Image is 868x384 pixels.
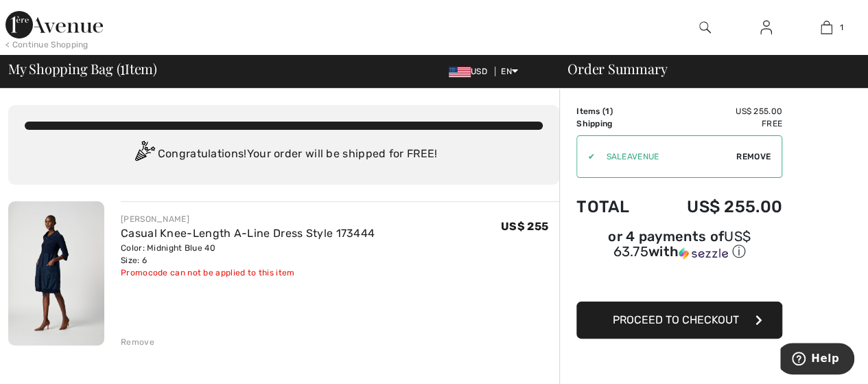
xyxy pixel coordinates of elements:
[8,62,157,76] span: My Shopping Bag ( Item)
[449,67,471,78] img: US Dollar
[501,220,548,233] span: US$ 255
[650,183,782,230] td: US$ 255.00
[576,266,782,297] iframe: PayPal-paypal
[576,230,782,261] div: or 4 payments of with
[551,62,860,76] div: Order Summary
[679,247,728,260] img: Sezzle
[121,242,375,267] div: Color: Midnight Blue 40 Size: 6
[613,228,751,260] span: US$ 63.75
[121,213,375,225] div: [PERSON_NAME]
[650,117,782,130] td: Free
[839,21,843,34] span: 1
[501,67,518,76] span: EN
[449,67,493,76] span: USD
[736,150,771,163] span: Remove
[8,201,104,346] img: Casual Knee-Length A-Line Dress Style 173444
[821,19,832,36] img: My Bag
[576,230,782,266] div: or 4 payments ofUS$ 63.75withSezzle Click to learn more about Sezzle
[120,58,125,76] span: 1
[121,267,375,279] div: Promocode can not be applied to this item
[613,313,739,326] span: Proceed to Checkout
[5,38,89,51] div: < Continue Shopping
[699,19,711,36] img: search the website
[760,19,772,36] img: My Info
[595,136,736,177] input: Promo code
[577,150,595,163] div: ✔
[576,105,650,117] td: Items ( )
[130,141,158,168] img: Congratulation2.svg
[5,11,103,38] img: 1ère Avenue
[576,117,650,130] td: Shipping
[121,227,375,240] a: Casual Knee-Length A-Line Dress Style 173444
[121,336,154,348] div: Remove
[749,19,783,36] a: Sign In
[780,343,854,377] iframe: Opens a widget where you can find more information
[650,105,782,117] td: US$ 255.00
[576,183,650,230] td: Total
[576,302,782,339] button: Proceed to Checkout
[797,19,856,36] a: 1
[605,106,609,116] span: 1
[25,141,543,168] div: Congratulations! Your order will be shipped for FREE!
